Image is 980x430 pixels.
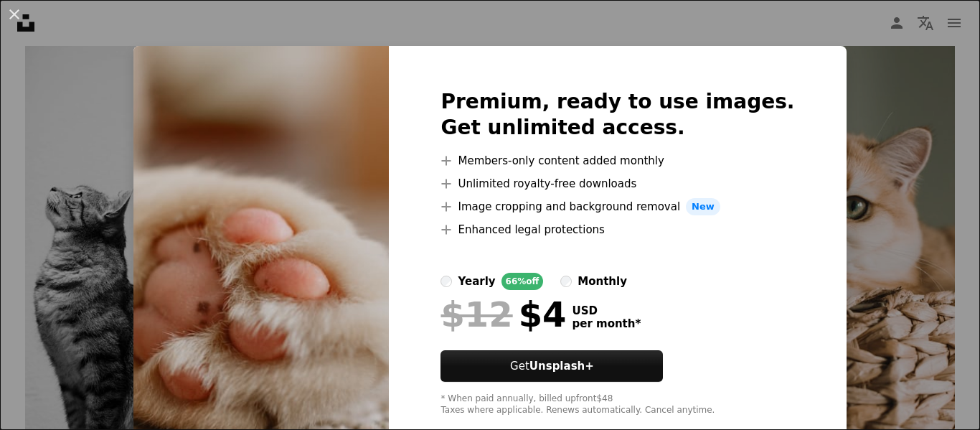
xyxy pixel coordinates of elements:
[458,273,495,290] div: yearly
[572,304,641,317] span: USD
[440,350,663,382] button: GetUnsplash+
[440,393,794,416] div: * When paid annually, billed upfront $48 Taxes where applicable. Renews automatically. Cancel any...
[560,276,572,287] input: monthly
[501,273,544,290] div: 66% off
[440,296,512,333] span: $12
[440,89,794,141] h2: Premium, ready to use images. Get unlimited access.
[440,296,566,333] div: $4
[440,221,794,238] li: Enhanced legal protections
[440,175,794,192] li: Unlimited royalty-free downloads
[440,152,794,169] li: Members-only content added monthly
[686,198,720,215] span: New
[440,276,452,287] input: yearly66%off
[529,360,594,373] strong: Unsplash+
[578,273,627,290] div: monthly
[440,198,794,215] li: Image cropping and background removal
[572,317,641,330] span: per month *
